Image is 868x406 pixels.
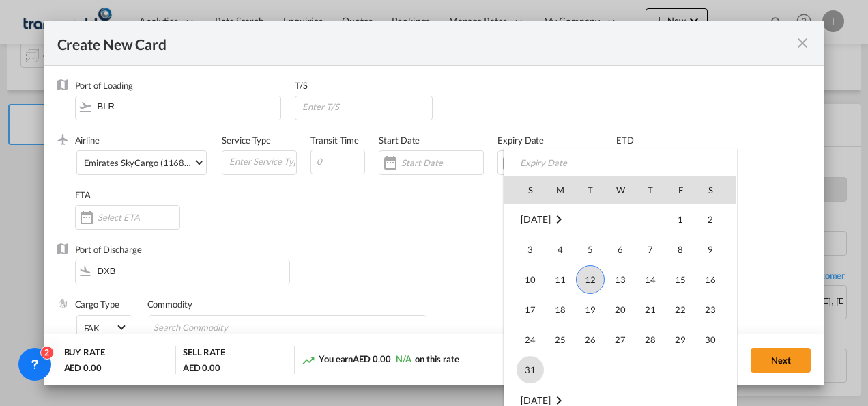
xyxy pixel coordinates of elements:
span: 28 [637,326,664,353]
td: Tuesday August 19 2025 [575,295,605,325]
span: 5 [577,236,604,263]
tr: Week 6 [504,355,736,385]
span: 21 [637,296,664,323]
span: 14 [637,266,664,293]
span: [DATE] [521,214,550,226]
td: Monday August 4 2025 [545,234,575,265]
span: 23 [697,296,724,323]
td: Friday August 1 2025 [665,204,695,235]
td: Wednesday August 20 2025 [605,295,635,325]
span: 27 [607,326,634,353]
span: 6 [607,236,634,263]
tr: Week 2 [504,234,736,265]
th: F [665,176,695,204]
span: 22 [667,296,694,323]
span: 31 [517,356,544,383]
span: 8 [667,236,694,263]
td: Wednesday August 27 2025 [605,325,635,355]
span: 16 [697,266,724,293]
span: 20 [607,296,634,323]
td: Sunday August 31 2025 [504,355,545,385]
td: Tuesday August 26 2025 [575,325,605,355]
th: T [635,176,665,204]
td: Monday August 11 2025 [545,265,575,295]
tr: Week 1 [504,204,736,235]
span: 26 [577,326,604,353]
td: Friday August 15 2025 [665,265,695,295]
th: S [695,176,736,204]
td: Tuesday August 5 2025 [575,234,605,265]
td: Friday August 29 2025 [665,325,695,355]
span: 25 [547,326,574,353]
span: 29 [667,326,694,353]
span: 17 [517,296,544,323]
span: 9 [697,236,724,263]
th: W [605,176,635,204]
td: Sunday August 10 2025 [504,265,545,295]
td: Saturday August 23 2025 [695,295,736,325]
th: T [575,176,605,204]
td: Saturday August 9 2025 [695,234,736,265]
span: 30 [697,326,724,353]
span: 13 [607,266,634,293]
span: 24 [517,326,544,353]
span: 3 [517,236,544,263]
td: Thursday August 28 2025 [635,325,665,355]
td: Wednesday August 6 2025 [605,234,635,265]
td: Friday August 8 2025 [665,234,695,265]
th: M [545,176,575,204]
tr: Week 5 [504,325,736,355]
td: Saturday August 2 2025 [695,204,736,235]
tr: Week 4 [504,295,736,325]
td: Monday August 25 2025 [545,325,575,355]
td: Wednesday August 13 2025 [605,265,635,295]
span: 15 [667,266,694,293]
span: 18 [547,296,574,323]
td: Thursday August 7 2025 [635,234,665,265]
td: Sunday August 17 2025 [504,295,545,325]
span: 2 [697,206,724,233]
td: Friday August 22 2025 [665,295,695,325]
td: Monday August 18 2025 [545,295,575,325]
th: S [504,176,545,204]
td: Saturday August 30 2025 [695,325,736,355]
td: Thursday August 21 2025 [635,295,665,325]
span: 19 [577,296,604,323]
span: 1 [667,206,694,233]
td: Thursday August 14 2025 [635,265,665,295]
span: 4 [547,236,574,263]
td: August 2025 [504,204,605,235]
td: Tuesday August 12 2025 [575,265,605,295]
span: 11 [547,266,574,293]
tr: Week 3 [504,265,736,295]
span: 10 [517,266,544,293]
td: Sunday August 24 2025 [504,325,545,355]
td: Saturday August 16 2025 [695,265,736,295]
td: Sunday August 3 2025 [504,234,545,265]
span: 7 [637,236,664,263]
span: 12 [576,265,605,294]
